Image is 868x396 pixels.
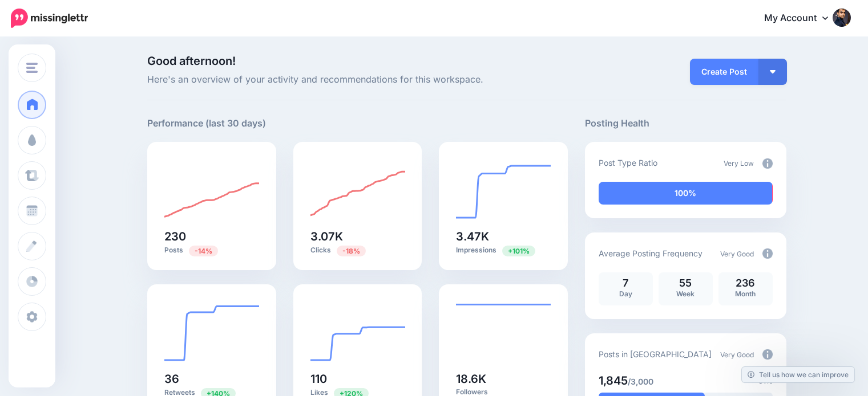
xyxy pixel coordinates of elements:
[147,116,266,130] h5: Performance (last 30 days)
[690,59,758,85] a: Create Post
[599,182,772,205] div: 100% of your posts in the last 30 days have been from Drip Campaigns
[762,248,773,259] img: info-circle-grey.png
[164,373,259,385] h5: 36
[772,182,773,205] div: 0% of your posts in the last 30 days have been from Curated content
[26,63,38,73] img: menu.png
[724,278,767,288] p: 236
[735,289,756,298] span: Month
[664,278,707,288] p: 55
[310,231,405,242] h5: 3.07K
[604,278,647,288] p: 7
[164,245,259,256] p: Posts
[502,246,535,256] span: Previous period: 1.72K
[762,158,773,169] img: info-circle-grey.png
[337,246,366,256] span: Previous period: 3.76K
[770,70,776,74] img: arrow-down-white.png
[310,373,405,385] h5: 110
[599,247,703,260] p: Average Posting Frequency
[742,367,854,382] a: Tell us how we can improve
[310,245,405,256] p: Clicks
[724,159,754,168] span: Very Low
[720,350,754,359] span: Very Good
[619,289,632,298] span: Day
[189,246,218,256] span: Previous period: 267
[599,348,712,361] p: Posts in [GEOGRAPHIC_DATA]
[599,156,657,169] p: Post Type Ratio
[147,54,236,68] span: Good afternoon!
[456,231,551,242] h5: 3.47K
[628,377,653,386] span: /3,000
[147,72,568,87] span: Here's an overview of your activity and recommendations for this workspace.
[456,245,551,256] p: Impressions
[762,349,773,360] img: info-circle-grey.png
[720,250,754,258] span: Very Good
[11,9,88,28] img: Missinglettr
[585,116,786,130] h5: Posting Health
[676,289,695,298] span: Week
[753,5,851,32] a: My Account
[164,231,259,242] h5: 230
[456,373,551,385] h5: 18.6K
[599,374,628,387] span: 1,845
